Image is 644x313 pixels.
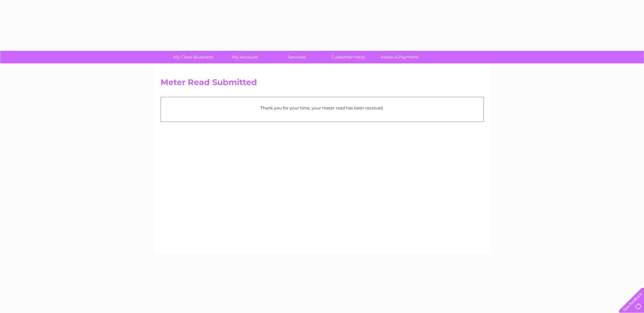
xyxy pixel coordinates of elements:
[217,51,273,63] a: My Account
[161,78,484,90] h2: Meter Read Submitted
[372,51,428,63] a: Make A Payment
[164,105,480,111] p: Thank you for your time, your meter read has been received.
[165,51,221,63] a: My Clear Business
[320,51,376,63] a: Customer Help
[269,51,325,63] a: Services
